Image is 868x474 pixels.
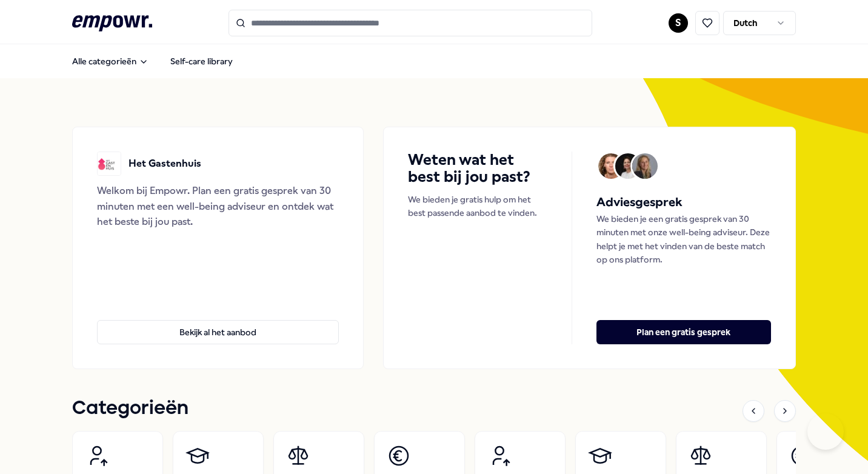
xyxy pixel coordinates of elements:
img: Het Gastenhuis [97,152,121,176]
h5: Adviesgesprek [596,193,770,212]
p: Het Gastenhuis [129,156,201,172]
p: We bieden je gratis hulp om het best passende aanbod te vinden. [408,193,547,220]
h4: Weten wat het best bij jou past? [408,152,547,185]
a: Bekijk al het aanbod [97,301,339,344]
iframe: Help Scout Beacon - Open [807,413,844,450]
button: Bekijk al het aanbod [97,320,339,344]
p: We bieden je een gratis gesprek van 30 minuten met onze well-being adviseur. Deze helpt je met he... [596,212,770,267]
button: S [669,13,688,33]
img: Avatar [598,153,624,179]
button: Plan een gratis gesprek [596,320,770,344]
div: Welkom bij Empowr. Plan een gratis gesprek van 30 minuten met een well-being adviseur en ontdek w... [97,183,339,230]
input: Search for products, categories or subcategories [229,10,592,36]
img: Avatar [632,153,658,179]
nav: Main [62,49,242,73]
img: Avatar [615,153,641,179]
button: Alle categorieën [62,49,158,73]
a: Self-care library [161,49,242,73]
h1: Categorieën [72,393,189,424]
